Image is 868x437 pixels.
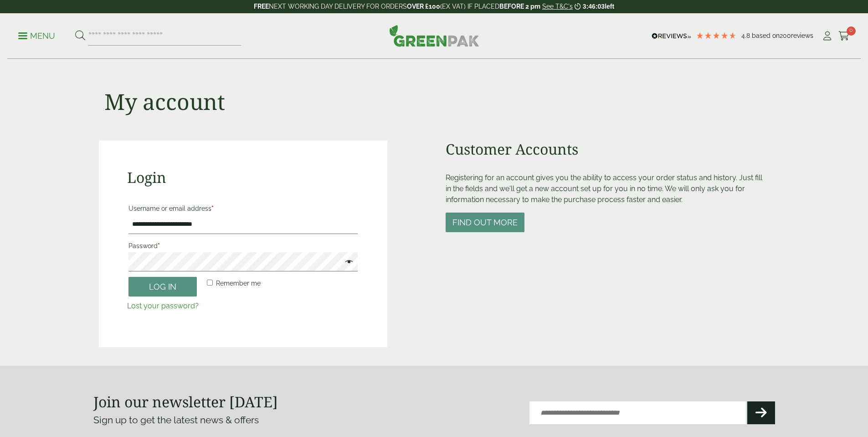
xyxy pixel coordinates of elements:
label: Password [128,239,358,252]
a: Lost your password? [127,302,199,310]
img: GreenPak Supplies [389,25,479,47]
strong: OVER £100 [407,3,440,10]
span: 200 [780,32,791,39]
label: Username or email address [128,202,358,215]
a: See T&C's [542,3,573,10]
a: Menu [18,31,55,40]
img: REVIEWS.io [652,33,691,39]
p: Registering for an account gives you the ability to access your order status and history. Just fi... [446,172,770,205]
span: left [605,3,614,10]
input: Remember me [207,280,213,286]
a: 0 [838,29,850,43]
strong: BEFORE 2 pm [499,3,540,10]
span: Remember me [216,280,261,287]
button: Log in [128,277,197,297]
p: Menu [18,31,55,42]
span: Based on [752,32,780,39]
a: Find out more [446,218,524,227]
button: Find out more [446,213,524,232]
span: 4.8 [741,32,752,39]
i: Cart [838,31,850,41]
strong: FREE [254,3,269,10]
h1: My account [104,88,225,115]
div: 4.79 Stars [696,31,737,40]
p: Sign up to get the latest news & offers [93,413,400,427]
i: My Account [822,31,833,41]
span: 3:46:03 [583,3,605,10]
span: 0 [847,26,856,36]
strong: Join our newsletter [DATE] [93,392,278,411]
h2: Login [127,169,359,186]
h2: Customer Accounts [446,140,770,158]
span: reviews [791,32,813,39]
